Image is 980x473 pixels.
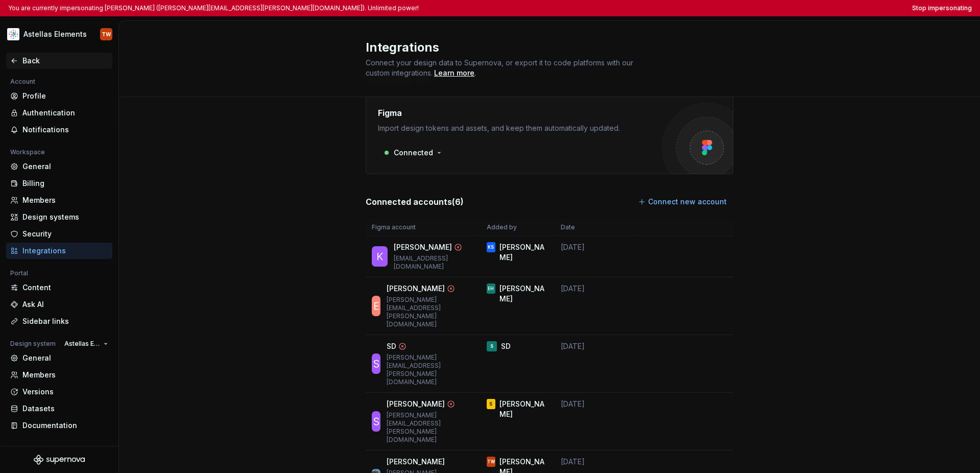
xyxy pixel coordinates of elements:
[6,400,112,417] a: Datasets
[499,283,548,304] p: [PERSON_NAME]
[2,23,116,45] button: Astellas ElementsTW
[22,212,108,222] div: Design systems
[23,29,87,39] div: Astellas Elements
[6,209,112,225] a: Design systems
[394,148,433,158] p: Connected
[434,68,474,78] a: Learn more
[499,399,548,419] p: [PERSON_NAME]
[102,30,111,38] div: TW
[387,457,445,467] p: [PERSON_NAME]
[6,267,32,279] div: Portal
[387,399,445,409] p: [PERSON_NAME]
[490,341,493,351] div: S
[387,296,474,328] p: [PERSON_NAME][EMAIL_ADDRESS][PERSON_NAME][DOMAIN_NAME]
[555,393,641,451] td: [DATE]
[6,192,112,208] a: Members
[22,91,108,101] div: Profile
[912,4,972,12] button: Stop impersonating
[387,341,396,351] p: SD
[6,53,112,69] a: Back
[22,299,108,310] div: Ask AI
[6,175,112,192] a: Billing
[387,283,445,294] p: [PERSON_NAME]
[22,316,108,326] div: Sidebar links
[366,58,635,77] span: Connect your design data to Supernova, or export it to code platforms with our custom integrations.
[6,122,112,138] a: Notifications
[555,236,641,277] td: [DATE]
[648,197,727,207] span: Connect new account
[22,56,108,66] div: Back
[22,420,108,431] div: Documentation
[6,296,112,313] a: Ask AI
[6,417,112,434] a: Documentation
[372,411,380,432] img: Steve
[366,196,464,208] p: Connected accounts ( 6 )
[22,282,108,293] div: Content
[22,178,108,188] div: Billing
[34,455,85,465] svg: Supernova Logo
[488,283,494,294] div: EH
[6,88,112,104] a: Profile
[22,195,108,205] div: Members
[633,193,733,211] button: Connect new account
[22,387,108,397] div: Versions
[487,457,495,467] div: TW
[378,144,448,162] button: Connected
[489,399,492,409] div: S
[372,296,380,316] img: Ed Hart
[6,367,112,383] a: Members
[378,107,402,119] h4: Figma
[6,105,112,121] a: Authentication
[433,69,476,77] span: .
[555,277,641,335] td: [DATE]
[6,226,112,242] a: Security
[6,76,39,88] div: Account
[372,246,388,267] img: Kateryna Stanytska
[6,279,112,296] a: Content
[22,370,108,380] div: Members
[501,341,511,351] p: SD
[378,123,662,133] div: Import design tokens and assets, and keep them automatically updated.
[488,242,494,252] div: KS
[7,28,19,40] img: b2369ad3-f38c-46c1-b2a2-f2452fdbdcd2.png
[555,219,641,236] th: Date
[6,158,112,175] a: General
[481,219,555,236] th: Added by
[6,384,112,400] a: Versions
[22,229,108,239] div: Security
[22,108,108,118] div: Authentication
[6,146,49,158] div: Workspace
[22,404,108,414] div: Datasets
[387,353,474,386] p: [PERSON_NAME][EMAIL_ADDRESS][PERSON_NAME][DOMAIN_NAME]
[6,243,112,259] a: Integrations
[394,242,452,252] p: [PERSON_NAME]
[499,242,548,263] p: [PERSON_NAME]
[555,335,641,393] td: [DATE]
[22,353,108,363] div: General
[394,254,474,271] p: [EMAIL_ADDRESS][DOMAIN_NAME]
[8,4,419,12] p: You are currently impersonating [PERSON_NAME] ([PERSON_NAME][EMAIL_ADDRESS][PERSON_NAME][DOMAIN_N...
[372,353,380,374] img: SD
[22,125,108,135] div: Notifications
[387,411,474,444] p: [PERSON_NAME][EMAIL_ADDRESS][PERSON_NAME][DOMAIN_NAME]
[6,313,112,329] a: Sidebar links
[22,246,108,256] div: Integrations
[64,340,100,348] span: Astellas Elements
[6,338,60,350] div: Design system
[22,161,108,172] div: General
[6,350,112,366] a: General
[366,219,481,236] th: Figma account
[366,39,721,56] h2: Integrations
